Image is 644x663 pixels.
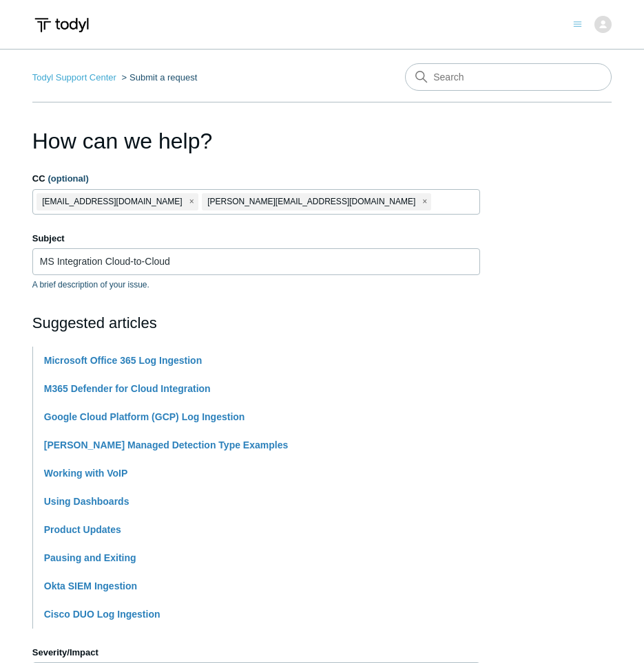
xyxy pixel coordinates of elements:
[44,411,245,422] a: Google Cloud Platform (GCP) Log Ingestion
[207,194,415,210] span: [PERSON_NAME][EMAIL_ADDRESS][DOMAIN_NAME]
[32,232,480,246] label: Subject
[405,63,612,91] input: Search
[32,12,91,38] img: Todyl Support Center Help Center home page
[44,383,211,394] a: M365 Defender for Cloud Integration
[44,524,121,535] a: Product Updates
[44,496,129,507] a: Using Dashboards
[32,124,480,157] h1: How can we help?
[189,194,194,210] span: close
[32,72,116,83] a: Todyl Support Center
[44,439,288,450] a: [PERSON_NAME] Managed Detection Type Examples
[44,468,128,479] a: Working with VoIP
[422,194,427,210] span: close
[573,17,582,29] button: Toggle navigation menu
[32,172,480,186] label: CC
[32,646,480,660] label: Severity/Impact
[48,173,89,184] span: (optional)
[44,355,202,366] a: Microsoft Office 365 Log Ingestion
[32,279,480,291] p: A brief description of your issue.
[44,580,137,591] a: Okta SIEM Ingestion
[44,552,136,563] a: Pausing and Exiting
[42,194,182,210] span: [EMAIL_ADDRESS][DOMAIN_NAME]
[44,609,160,620] a: Cisco DUO Log Ingestion
[119,72,198,83] li: Submit a request
[32,72,119,83] li: Todyl Support Center
[32,312,480,334] h2: Suggested articles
